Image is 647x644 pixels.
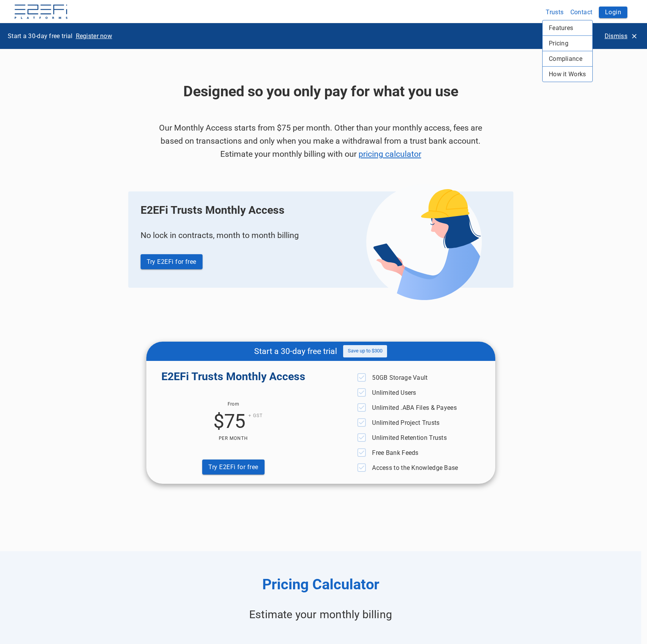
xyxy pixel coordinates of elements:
div: Features [543,20,592,35]
span: Compliance [549,54,586,63]
div: Pricing [543,36,592,51]
div: How it Works [543,67,592,82]
span: Pricing [549,39,586,48]
div: Compliance [543,51,592,66]
span: How it Works [549,70,586,79]
span: Features [549,23,586,32]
